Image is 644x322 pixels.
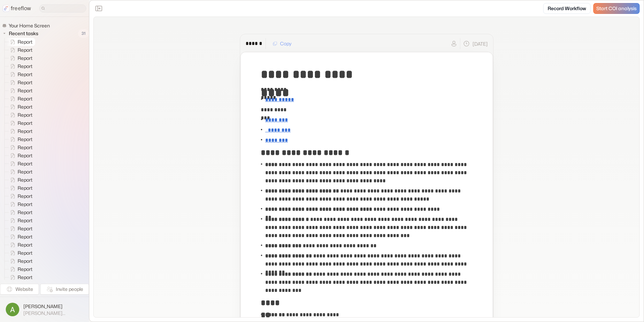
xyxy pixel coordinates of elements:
a: Report [5,168,35,176]
img: profile [6,303,19,316]
span: Report [16,225,34,232]
a: Report [5,225,35,233]
span: Report [16,185,34,191]
span: Report [16,177,34,183]
span: Report [16,63,34,70]
span: Recent tasks [7,30,40,37]
a: Report [5,127,35,135]
span: 31 [78,29,89,38]
span: Report [16,168,34,175]
span: Start COI analysis [596,6,637,11]
a: Report [5,103,35,111]
a: Report [5,184,35,192]
a: Start COI analysis [593,3,640,14]
span: Report [16,250,34,256]
span: [PERSON_NAME] [23,303,83,310]
span: Report [16,274,34,281]
a: Report [5,200,35,208]
a: Report [5,208,35,216]
span: Report [16,71,34,78]
span: Report [16,209,34,216]
span: Report [16,266,34,273]
a: Report [5,257,35,265]
a: Report [5,54,35,62]
a: Report [5,95,35,103]
a: Report [5,135,35,143]
a: Report [5,233,35,241]
span: Report [16,103,34,110]
a: Report [5,70,35,78]
a: Report [5,273,35,281]
a: Report [5,46,35,54]
span: Report [16,201,34,208]
span: Report [16,120,34,127]
a: Report [5,38,35,46]
span: Report [16,144,34,151]
span: Report [16,87,34,94]
a: Report [5,216,35,225]
a: Report [5,265,35,273]
span: Report [16,47,34,53]
a: Record Workflow [543,3,591,14]
span: Report [16,241,34,248]
a: Report [5,111,35,119]
p: freeflow [11,4,31,13]
span: Report [16,136,34,143]
span: Report [16,79,34,86]
a: Your Home Screen [2,22,52,29]
span: Report [16,193,34,200]
span: [PERSON_NAME][EMAIL_ADDRESS] [23,310,83,316]
button: Close the sidebar [93,3,104,14]
a: Report [5,62,35,70]
button: Recent tasks [2,29,41,38]
span: Report [16,217,34,224]
span: Report [16,152,34,159]
a: Report [5,192,35,200]
a: Report [5,176,35,184]
span: Report [16,55,34,62]
button: [PERSON_NAME][PERSON_NAME][EMAIL_ADDRESS] [4,301,85,318]
span: Report [16,258,34,264]
a: Report [5,249,35,257]
a: Report [5,87,35,95]
a: Report [5,160,35,168]
a: Report [5,152,35,160]
span: Report [16,112,34,118]
span: Report [16,39,34,45]
span: Report [16,233,34,240]
span: Report [16,160,34,167]
a: freeflow [3,4,31,13]
span: Your Home Screen [7,22,52,29]
a: Report [5,78,35,87]
span: Report [16,128,34,135]
a: Report [5,241,35,249]
a: Report [5,119,35,127]
a: Report [5,143,35,152]
p: [DATE] [473,40,488,47]
button: Copy [269,38,296,49]
span: Report [16,95,34,102]
button: Invite people [40,284,89,295]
